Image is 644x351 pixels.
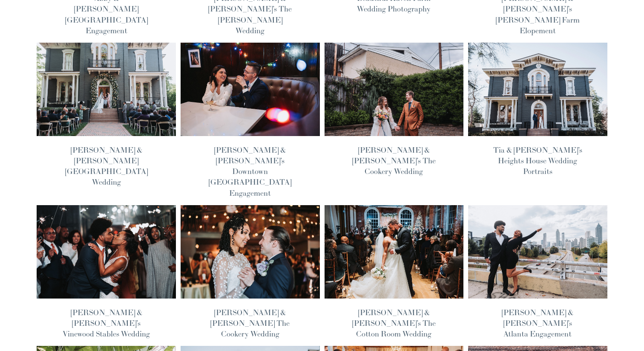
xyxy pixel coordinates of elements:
a: [PERSON_NAME] & [PERSON_NAME]’s The Cookery Wedding [352,145,436,176]
img: Chantel &amp; James’ Heights House Hotel Wedding [36,42,177,136]
a: [PERSON_NAME] & [PERSON_NAME][GEOGRAPHIC_DATA] Wedding [65,145,148,187]
img: Bethany &amp; Alexander’s The Cookery Wedding [180,205,320,299]
img: Tia &amp; Obinna’s Heights House Wedding Portraits [467,42,608,136]
a: [PERSON_NAME] & [PERSON_NAME]’s Atlanta Engagement [502,307,573,339]
img: Lauren &amp; Ian’s The Cotton Room Wedding [324,205,464,299]
img: Shakira &amp; Shawn’s Atlanta Engagement [467,205,608,299]
a: [PERSON_NAME] & [PERSON_NAME]’s The Cotton Room Wedding [352,307,436,339]
a: [PERSON_NAME] & [PERSON_NAME]’s Downtown [GEOGRAPHIC_DATA] Engagement [209,145,291,198]
a: Tia & [PERSON_NAME]’s Heights House Wedding Portraits [493,145,582,176]
a: [PERSON_NAME] & [PERSON_NAME] The Cookery Wedding [210,307,290,339]
img: Jacqueline &amp; Timo’s The Cookery Wedding [324,42,464,136]
img: Shakira &amp; Shawn’s Vinewood Stables Wedding [36,205,177,299]
img: Lorena &amp; Tom’s Downtown Durham Engagement [180,42,320,136]
a: [PERSON_NAME] & [PERSON_NAME]’s Vinewood Stables Wedding [63,307,150,339]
